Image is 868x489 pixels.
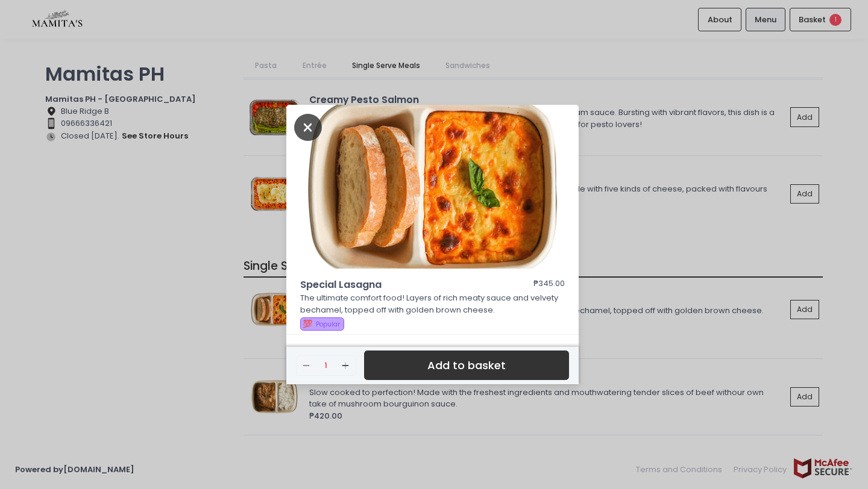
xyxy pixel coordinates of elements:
button: Close [294,120,322,132]
span: Popular [316,320,340,329]
div: ₱345.00 [533,278,565,292]
span: 💯 [303,318,312,329]
img: Special Lasagna [286,105,579,269]
p: The ultimate comfort food! Layers of rich meaty sauce and velvety bechamel, topped off with golde... [300,292,565,316]
span: Special Lasagna [300,278,499,292]
button: Add to basket [364,350,569,380]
